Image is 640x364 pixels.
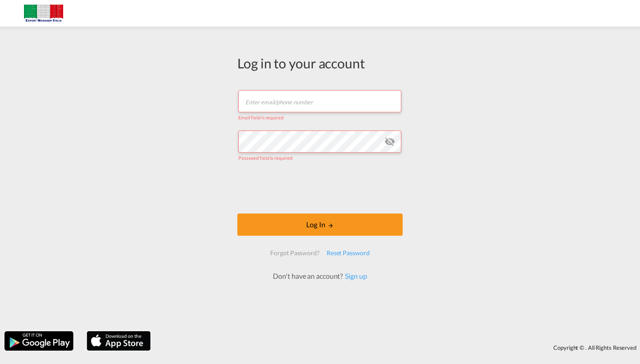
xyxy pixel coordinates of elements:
[263,271,376,281] div: Don't have an account?
[4,330,74,352] img: google.png
[323,245,373,261] div: Reset Password
[155,340,640,355] div: Copyright © . All Rights Reserved
[238,115,284,120] span: Email field is required
[86,330,152,352] img: apple.png
[238,155,292,161] span: Password field is required
[252,170,388,205] iframe: reCAPTCHA
[343,272,367,280] a: Sign up
[384,136,395,147] md-icon: icon-eye-off
[267,245,323,261] div: Forgot Password?
[13,4,73,24] img: 51022700b14f11efa3148557e262d94e.jpg
[237,54,403,72] div: Log in to your account
[238,90,401,112] input: Enter email/phone number
[237,214,403,236] button: LOGIN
